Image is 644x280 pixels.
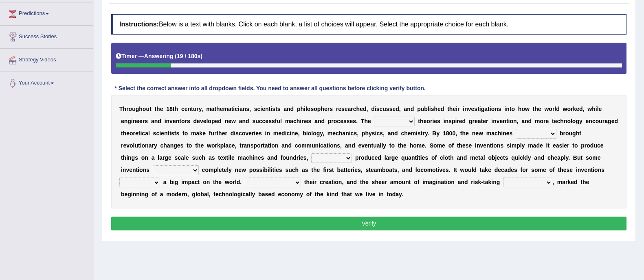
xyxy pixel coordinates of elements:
b: s [498,106,501,112]
b: s [308,118,311,124]
b: s [353,118,356,124]
b: h [123,106,127,112]
b: o [549,106,552,112]
b: d [579,106,583,112]
b: t [149,106,152,112]
b: 8 [169,106,173,112]
b: o [596,118,599,124]
b: 19 / 180s [177,53,200,59]
b: e [423,118,426,124]
b: n [318,118,321,124]
b: g [136,106,139,112]
b: l [554,106,556,112]
b: i [375,106,376,112]
b: a [484,106,488,112]
b: h [139,106,143,112]
b: p [317,106,321,112]
b: n [265,106,269,112]
b: r [430,118,432,124]
b: r [143,118,145,124]
b: d [158,118,161,124]
b: n [564,118,567,124]
b: l [280,118,282,124]
b: g [127,118,131,124]
b: c [181,106,185,112]
b: d [441,106,444,112]
b: n [495,106,498,112]
b: a [211,106,215,112]
b: h [123,130,127,137]
b: o [521,106,525,112]
b: c [379,106,382,112]
b: s [448,118,452,124]
b: a [151,118,154,124]
b: ( [175,53,177,59]
b: e [173,118,176,124]
b: h [518,106,522,112]
b: e [185,106,188,112]
b: t [179,118,181,124]
b: p [211,118,215,124]
b: s [376,106,380,112]
b: e [215,118,218,124]
b: m [285,118,290,124]
b: m [223,106,228,112]
b: t [154,106,156,112]
b: a [290,118,293,124]
b: e [360,106,363,112]
b: e [368,118,371,124]
b: o [143,106,146,112]
b: e [228,118,231,124]
b: h [356,106,360,112]
b: c [293,118,297,124]
b: o [208,118,211,124]
b: c [592,118,596,124]
b: e [324,106,327,112]
b: i [455,118,457,124]
b: e [349,118,353,124]
b: t [214,106,216,112]
b: l [206,118,208,124]
b: w [525,106,530,112]
b: r [351,106,353,112]
b: r [543,118,545,124]
b: , [201,106,203,112]
b: n [301,118,305,124]
b: t [506,118,508,124]
b: l [597,106,599,112]
b: , [249,106,251,112]
b: s [437,118,440,124]
b: ) [200,53,202,59]
b: h [534,106,538,112]
h4: Below is a text with blanks. Click on each blank, a list of choices will appear. Select the appro... [111,14,626,35]
a: Your Account [0,72,93,92]
b: e [121,118,124,124]
b: i [429,106,431,112]
b: e [305,118,308,124]
b: v [497,118,500,124]
b: i [270,106,272,112]
b: g [481,106,485,112]
b: u [421,106,424,112]
b: a [314,118,318,124]
b: h [297,118,300,124]
b: t [418,118,420,124]
b: l [306,106,307,112]
b: e [576,106,579,112]
b: r [457,118,459,124]
b: n [464,106,468,112]
b: e [538,106,541,112]
b: h [592,106,596,112]
b: n [589,118,592,124]
b: Instructions: [119,21,159,28]
b: a [228,106,231,112]
b: 1 [166,106,169,112]
b: i [456,106,457,112]
b: s [272,118,275,124]
b: n [503,118,506,124]
b: i [463,106,464,112]
b: s [252,118,255,124]
b: a [604,118,608,124]
b: n [133,118,136,124]
b: t [481,118,483,124]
